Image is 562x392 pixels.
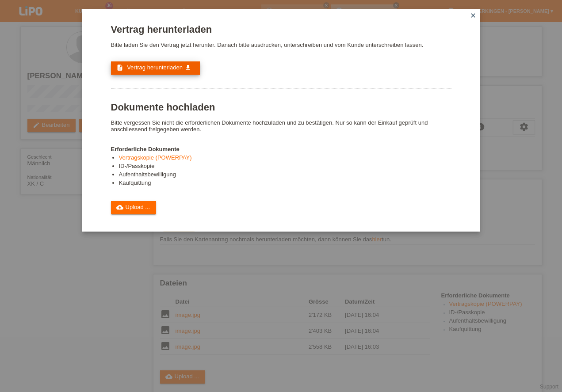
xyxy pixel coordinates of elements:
[119,179,451,188] li: Kaufquittung
[467,11,479,21] a: close
[127,64,183,71] span: Vertrag herunterladen
[111,24,451,35] h1: Vertrag herunterladen
[470,12,477,19] i: close
[119,154,192,161] a: Vertragskopie (POWERPAY)
[111,119,451,133] p: Bitte vergessen Sie nicht die erforderlichen Dokumente hochzuladen und zu bestätigen. Nur so kann...
[111,146,451,152] h4: Erforderliche Dokumente
[111,102,451,113] h1: Dokumente hochladen
[119,163,451,171] li: ID-/Passkopie
[111,61,200,75] a: description Vertrag herunterladen get_app
[184,64,191,71] i: get_app
[116,64,123,71] i: description
[111,42,451,48] p: Bitte laden Sie den Vertrag jetzt herunter. Danach bitte ausdrucken, unterschreiben und vom Kunde...
[111,201,157,214] a: cloud_uploadUpload ...
[116,204,123,211] i: cloud_upload
[119,171,451,179] li: Aufenthaltsbewilligung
